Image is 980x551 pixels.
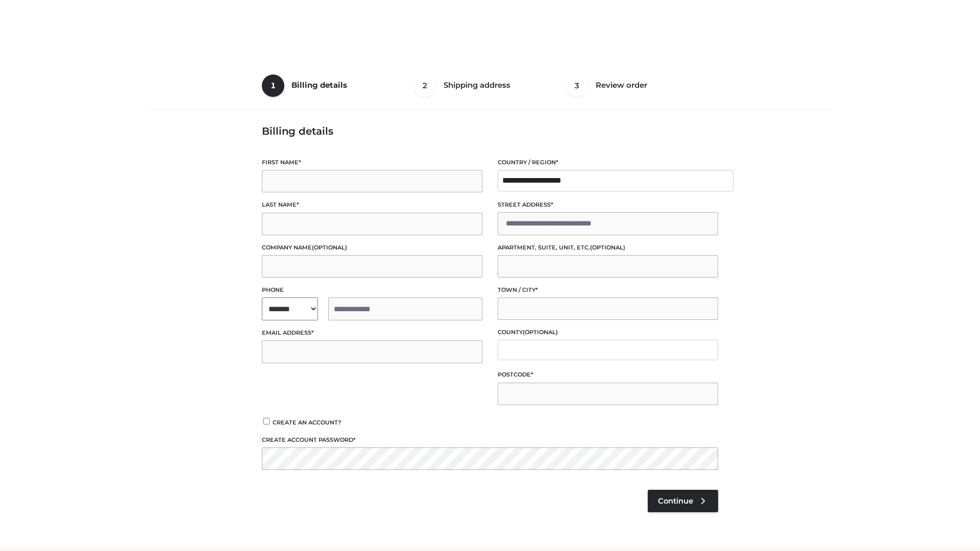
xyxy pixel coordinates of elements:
label: Apartment, suite, unit, etc. [498,243,718,253]
span: Shipping address [444,80,510,90]
span: Review order [596,80,647,90]
label: Postcode [498,370,718,380]
label: Company name [262,243,482,253]
label: Phone [262,285,482,295]
span: (optional) [523,329,558,336]
label: Country / Region [498,158,718,167]
label: First name [262,158,482,167]
h3: Billing details [262,125,718,137]
span: 1 [262,74,284,97]
label: Email address [262,328,482,338]
span: Billing details [291,80,347,90]
label: Street address [498,200,718,210]
span: 3 [566,74,589,97]
label: Create account password [262,435,718,445]
span: (optional) [590,244,625,251]
input: Create an account? [262,418,271,424]
label: County [498,328,718,337]
a: Continue [648,490,718,512]
span: (optional) [312,244,347,251]
span: Continue [658,496,693,506]
span: Create an account? [273,419,341,426]
span: 2 [414,74,436,97]
label: Last name [262,200,482,210]
label: Town / City [498,285,718,295]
